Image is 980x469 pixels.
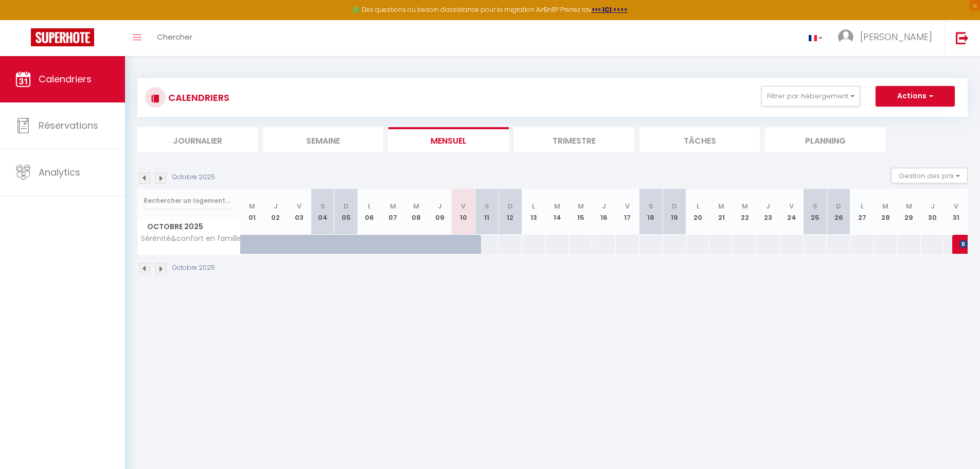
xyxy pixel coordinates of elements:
[891,168,968,183] button: Gestion des prix
[532,201,535,211] abbr: L
[850,189,874,235] th: 27
[172,172,215,182] p: Octobre 2025
[508,201,513,211] abbr: D
[334,189,358,235] th: 05
[31,28,94,46] img: Super Booking
[413,201,419,211] abbr: M
[836,201,841,211] abbr: D
[320,201,325,211] abbr: S
[876,86,955,107] button: Actions
[882,201,888,211] abbr: M
[663,189,686,235] th: 19
[838,29,853,45] img: ...
[592,189,616,235] th: 16
[297,201,301,211] abbr: V
[639,127,760,152] li: Tâches
[138,219,240,234] span: Octobre 2025
[264,189,288,235] th: 02
[390,201,396,211] abbr: M
[649,201,653,211] abbr: S
[697,201,700,211] abbr: L
[766,201,770,211] abbr: J
[485,201,489,211] abbr: S
[765,127,885,152] li: Planning
[789,201,794,211] abbr: V
[368,201,371,211] abbr: L
[954,201,958,211] abbr: V
[569,189,593,235] th: 15
[288,189,311,235] th: 03
[709,189,733,235] th: 21
[263,127,383,152] li: Semaine
[733,189,757,235] th: 22
[358,189,381,235] th: 06
[545,189,569,235] th: 14
[944,189,968,235] th: 31
[827,189,850,235] th: 26
[672,201,677,211] abbr: D
[311,189,334,235] th: 04
[452,189,475,235] th: 10
[718,201,724,211] abbr: M
[757,189,780,235] th: 23
[381,189,405,235] th: 07
[149,20,200,56] a: Chercher
[461,201,466,211] abbr: V
[830,20,945,56] a: ... [PERSON_NAME]
[522,189,546,235] th: 13
[921,189,945,235] th: 30
[241,189,264,235] th: 01
[39,73,92,85] span: Calendriers
[861,201,864,211] abbr: L
[897,189,921,235] th: 29
[860,30,932,43] span: [PERSON_NAME]
[578,201,584,211] abbr: M
[592,5,628,14] a: >>> ICI <<<<
[625,201,630,211] abbr: V
[616,189,639,235] th: 17
[761,86,860,107] button: Filtrer par hébergement
[166,86,229,109] h3: CALENDRIERS
[514,127,634,152] li: Trimestre
[874,189,898,235] th: 28
[742,201,748,211] abbr: M
[139,235,242,242] span: Sérénité&confort en famille
[344,201,349,211] abbr: D
[137,127,258,152] li: Journalier
[428,189,452,235] th: 09
[405,189,429,235] th: 08
[554,201,560,211] abbr: M
[956,31,969,44] img: logout
[780,189,804,235] th: 24
[39,166,80,179] span: Analytics
[157,31,192,42] span: Chercher
[906,201,912,211] abbr: M
[813,201,817,211] abbr: S
[602,201,606,211] abbr: J
[639,189,663,235] th: 18
[388,127,509,152] li: Mensuel
[931,201,935,211] abbr: J
[39,119,98,132] span: Réservations
[686,189,710,235] th: 20
[804,189,827,235] th: 25
[475,189,498,235] th: 11
[144,192,235,210] input: Rechercher un logement...
[274,201,278,211] abbr: J
[172,263,215,273] p: Octobre 2025
[438,201,442,211] abbr: J
[498,189,522,235] th: 12
[249,201,255,211] abbr: M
